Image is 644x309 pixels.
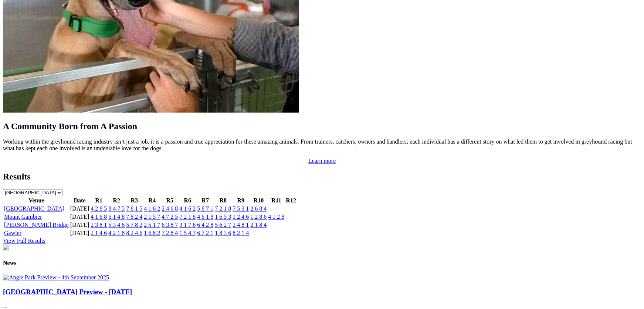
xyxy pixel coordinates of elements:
[232,197,249,204] th: R9
[179,205,196,212] a: 4 1 6 2
[285,197,296,204] th: R12
[3,244,9,250] img: chasers_homepage.jpg
[144,205,160,212] a: 4 1 6 2
[3,138,641,152] p: Working within the greyhound racing industry isn’t just a job, it is a passion and true appreciat...
[250,197,267,204] th: R10
[162,222,178,228] a: 6 3 8 7
[4,205,64,212] a: [GEOGRAPHIC_DATA]
[91,214,107,220] a: 4 1 6 8
[108,230,125,236] a: 4 2 1 8
[108,197,125,204] th: R2
[70,213,90,221] td: [DATE]
[4,222,69,228] a: [PERSON_NAME] Bridge
[250,222,267,228] a: 2 1 8 4
[162,205,178,212] a: 2 4 6 8
[250,205,267,212] a: 2 6 8 4
[144,222,160,228] a: 2 5 1 7
[3,260,641,266] h4: News
[215,222,231,228] a: 5 6 2 7
[233,222,249,228] a: 2 4 8 1
[179,214,196,220] a: 7 2 1 8
[126,230,142,236] a: 8 2 4 6
[215,214,231,220] a: 1 6 5 3
[215,205,231,212] a: 7 2 1 8
[308,158,336,164] a: Learn more
[179,230,196,236] a: 1 5 4 7
[162,214,178,220] a: 4 7 2 5
[90,197,107,204] th: R1
[126,214,142,220] a: 7 8 2 4
[3,288,132,296] a: [GEOGRAPHIC_DATA] Preview - [DATE]
[233,230,249,236] a: 8 2 1 4
[214,197,231,204] th: R8
[4,214,42,220] a: Mount Gambier
[108,222,125,228] a: 5 3 4 6
[233,205,249,212] a: 7 5 3 1
[126,197,143,204] th: R3
[233,214,249,220] a: 1 2 4 6
[70,221,90,229] td: [DATE]
[3,121,641,131] h2: A Community Born from A Passion
[215,230,231,236] a: 1 8 3 6
[108,205,125,212] a: 8 4 7 5
[3,274,109,281] img: Angle Park Preview - 4th September 2025
[126,222,142,228] a: 5 7 8 2
[143,197,160,204] th: R4
[3,172,641,182] h2: Results
[144,230,160,236] a: 1 6 8 2
[70,205,90,212] td: [DATE]
[70,197,90,204] th: Date
[268,214,284,220] a: 4 1 2 8
[197,205,213,212] a: 5 8 7 1
[91,205,107,212] a: 4 2 8 5
[161,197,178,204] th: R5
[4,230,21,236] a: Gawler
[179,222,196,228] a: 3 1 7 6
[91,230,107,236] a: 2 1 4 6
[126,205,142,212] a: 7 8 1 5
[144,214,160,220] a: 2 1 5 7
[91,222,107,228] a: 2 3 8 1
[250,214,267,220] a: 1 2 8 6
[108,214,125,220] a: 6 1 4 8
[268,197,285,204] th: R11
[179,197,196,204] th: R6
[197,222,213,228] a: 6 4 2 8
[197,197,214,204] th: R7
[3,238,45,244] a: View Full Results
[70,229,90,237] td: [DATE]
[162,230,178,236] a: 7 2 8 4
[197,230,213,236] a: 6 7 2 1
[4,197,69,204] th: Venue
[197,214,213,220] a: 4 6 1 8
